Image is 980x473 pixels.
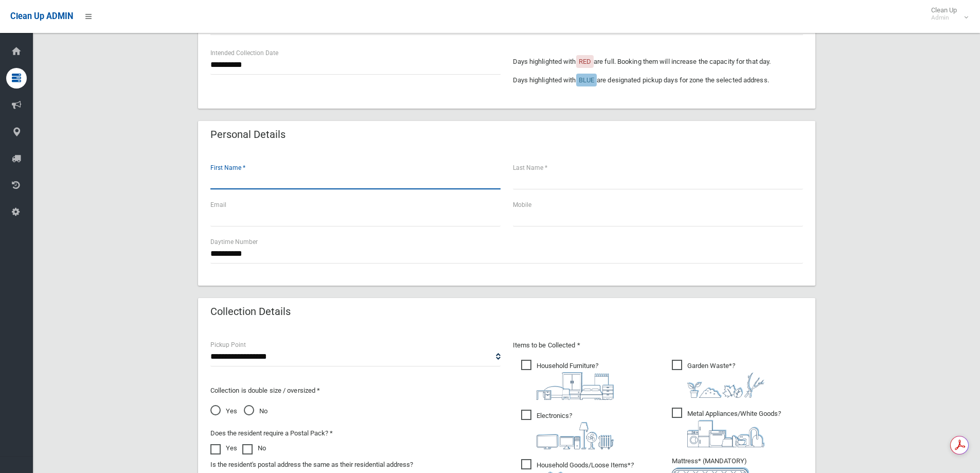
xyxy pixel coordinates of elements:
p: Collection is double size / oversized * [210,384,501,397]
span: Clean Up [926,6,967,22]
p: Items to be Collected * [513,339,803,352]
label: No [242,442,266,454]
i: ? [687,362,764,398]
img: aa9efdbe659d29b613fca23ba79d85cb.png [537,372,614,400]
p: Days highlighted with are full. Booking them will increase the capacity for that day. [513,56,803,68]
span: RED [579,58,591,65]
label: Yes [210,442,237,454]
header: Personal Details [198,125,298,145]
span: Yes [210,405,237,417]
i: ? [537,412,614,449]
img: 36c1b0289cb1767239cdd3de9e694f19.png [687,420,764,447]
img: 4fd8a5c772b2c999c83690221e5242e0.png [687,372,764,398]
img: 394712a680b73dbc3d2a6a3a7ffe5a07.png [537,422,614,449]
span: Household Furniture [521,360,614,400]
span: BLUE [579,76,594,84]
span: No [244,405,268,417]
p: Days highlighted with are designated pickup days for zone the selected address. [513,74,803,86]
span: Garden Waste* [672,360,764,398]
label: Does the resident require a Postal Pack? * [210,427,333,440]
span: Electronics [521,410,614,449]
span: Clean Up ADMIN [10,11,73,21]
header: Collection Details [198,302,303,322]
small: Admin [931,14,957,22]
label: Is the resident's postal address the same as their residential address? [210,459,413,471]
span: Metal Appliances/White Goods [672,408,781,447]
i: ? [687,410,781,447]
i: ? [537,362,614,400]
